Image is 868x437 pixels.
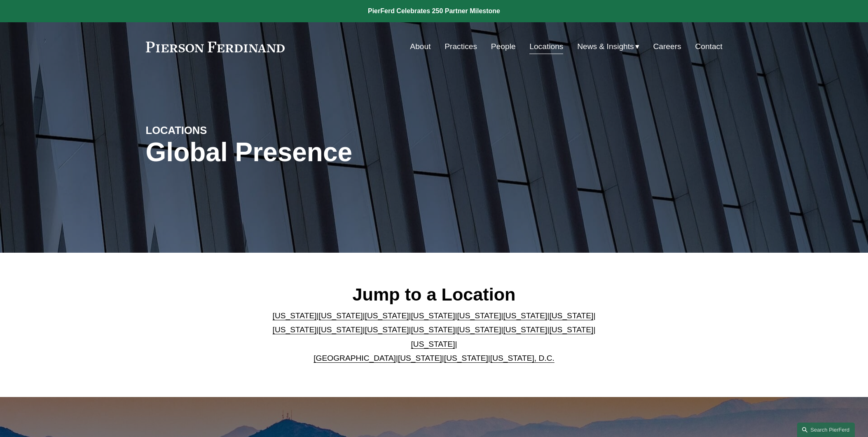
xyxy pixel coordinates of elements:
[503,325,547,334] a: [US_STATE]
[503,311,547,320] a: [US_STATE]
[529,39,563,54] a: Locations
[491,39,516,54] a: People
[146,124,290,137] h4: LOCATIONS
[365,325,409,334] a: [US_STATE]
[445,39,477,54] a: Practices
[319,311,363,320] a: [US_STATE]
[398,354,442,362] a: [US_STATE]
[444,354,488,362] a: [US_STATE]
[457,325,501,334] a: [US_STATE]
[411,340,455,348] a: [US_STATE]
[146,137,530,167] h1: Global Presence
[490,354,554,362] a: [US_STATE], D.C.
[314,354,396,362] a: [GEOGRAPHIC_DATA]
[653,39,681,54] a: Careers
[266,309,602,366] p: | | | | | | | | | | | | | | | | | |
[577,39,639,54] a: folder dropdown
[273,325,317,334] a: [US_STATE]
[549,325,593,334] a: [US_STATE]
[273,311,317,320] a: [US_STATE]
[411,325,455,334] a: [US_STATE]
[319,325,363,334] a: [US_STATE]
[797,423,855,437] a: Search this site
[577,40,634,54] span: News & Insights
[410,39,430,54] a: About
[266,284,602,305] h2: Jump to a Location
[365,311,409,320] a: [US_STATE]
[695,39,722,54] a: Contact
[457,311,501,320] a: [US_STATE]
[549,311,593,320] a: [US_STATE]
[411,311,455,320] a: [US_STATE]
